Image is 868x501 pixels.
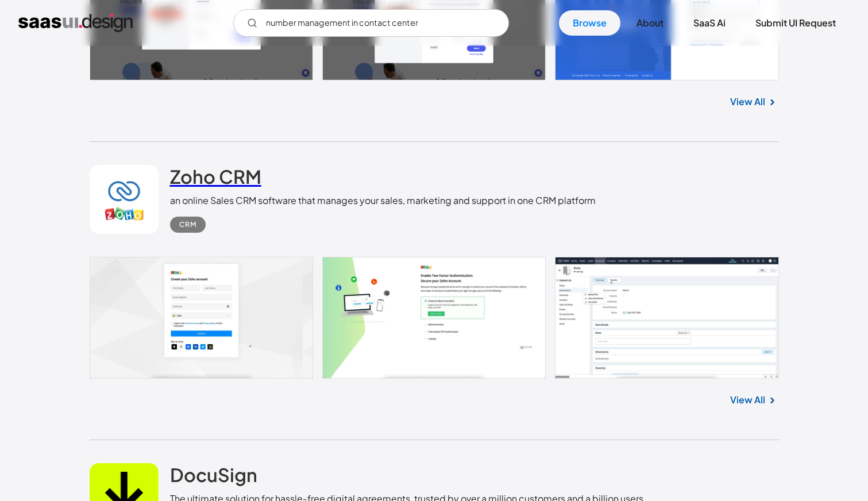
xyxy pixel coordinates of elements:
[680,10,739,36] a: SaaS Ai
[233,9,509,37] input: Search UI designs you're looking for...
[170,194,596,207] div: an online Sales CRM software that manages your sales, marketing and support in one CRM platform
[559,10,620,36] a: Browse
[730,393,765,407] a: View All
[179,218,196,232] div: CRM
[233,9,509,37] form: Email Form
[170,165,261,188] h2: Zoho CRM
[623,10,677,36] a: About
[18,14,133,32] a: home
[170,463,257,492] a: DocuSign
[742,10,850,36] a: Submit UI Request
[170,165,261,194] a: Zoho CRM
[170,463,257,486] h2: DocuSign
[730,95,765,109] a: View All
